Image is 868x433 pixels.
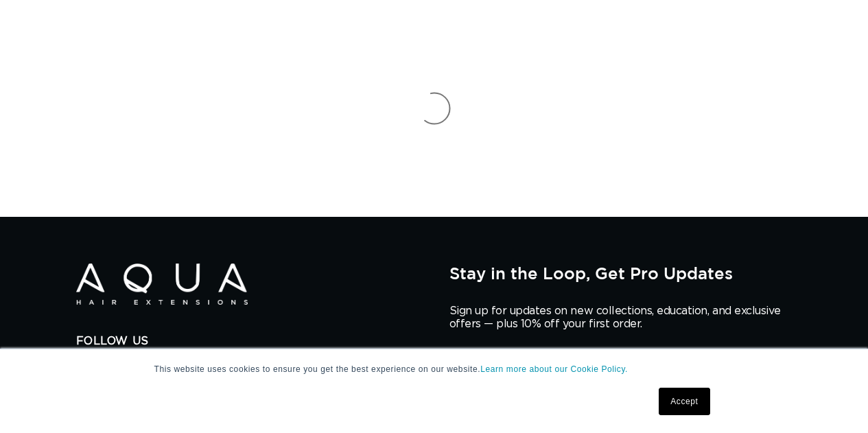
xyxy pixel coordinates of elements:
p: Sign up for updates on new collections, education, and exclusive offers — plus 10% off your first... [449,305,793,331]
a: Accept [659,388,709,415]
a: Learn more about our Cookie Policy. [480,364,628,374]
h2: Follow Us [76,334,429,349]
img: Aqua Hair Extensions [76,264,248,305]
h2: Stay in the Loop, Get Pro Updates [449,264,793,283]
p: This website uses cookies to ensure you get the best experience on our website. [154,363,714,375]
